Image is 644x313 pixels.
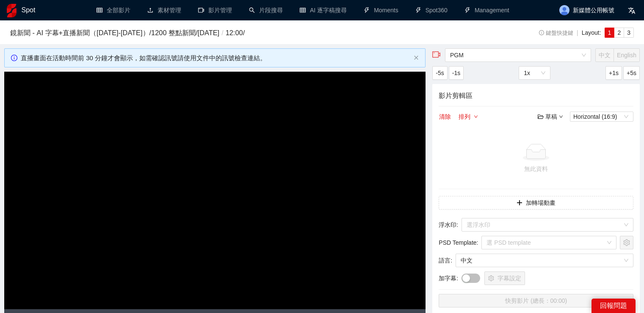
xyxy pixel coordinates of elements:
a: table全部影片 [97,7,130,14]
span: 加字幕 : [439,274,458,283]
button: -5s [432,66,447,80]
span: folder-open [538,114,544,120]
span: PSD Template : [439,238,478,247]
div: 回報問題 [591,299,636,313]
a: thunderboltSpot360 [415,7,448,14]
span: video-camera [432,50,441,59]
h4: 影片剪輯區 [439,90,633,101]
button: -1s [449,66,464,80]
span: 3 [627,29,630,36]
button: setting字幕設定 [484,271,525,285]
span: 2 [617,29,621,36]
span: 1 [608,29,611,36]
span: plus [517,200,522,207]
span: English [617,52,636,59]
button: +1s [605,66,622,80]
span: 語言 : [439,256,452,265]
span: +5s [627,68,636,78]
a: search片段搜尋 [249,7,283,14]
h3: 鏡新聞 - AI 字幕+直播新聞（[DATE]-[DATE]） / 1200 整點新聞 / [DATE] 12:00 / [10,28,494,39]
button: 快剪影片 (總長：00:00) [439,294,633,307]
button: close [414,55,419,61]
span: +1s [609,68,619,78]
span: 中文 [599,52,611,59]
span: / [219,29,226,36]
div: Video Player [4,72,426,309]
a: thunderboltManagement [464,7,509,14]
button: 排列down [458,112,478,122]
span: | [577,29,578,36]
button: +5s [623,66,640,80]
button: setting [620,236,633,249]
span: down [474,115,478,120]
span: down [559,115,563,119]
button: plus加轉場動畫 [439,196,633,210]
img: avatar [559,5,569,15]
a: thunderboltMoments [364,7,398,14]
a: tableAI 逐字稿搜尋 [300,7,347,14]
img: logo [7,4,17,17]
a: upload素材管理 [147,7,181,14]
div: 直播畫面在活動時間前 30 分鐘才會顯示，如需確認訊號請使用文件中的訊號檢查連結。 [21,53,410,63]
span: -5s [436,68,444,78]
div: 草稿 [538,112,563,121]
div: 無此資料 [442,164,630,173]
span: info-circle [539,30,544,36]
span: 鍵盤快捷鍵 [539,30,573,36]
span: Horizontal (16:9) [573,112,630,121]
a: video-camera影片管理 [198,7,232,14]
button: 清除 [439,112,451,122]
span: 中文 [461,254,628,267]
span: 浮水印 : [439,220,458,229]
span: -1s [452,68,460,78]
span: close [414,55,419,60]
span: info-circle [11,55,17,61]
span: 1x [524,67,545,79]
span: PGM [450,49,586,61]
span: Layout: [582,29,601,36]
